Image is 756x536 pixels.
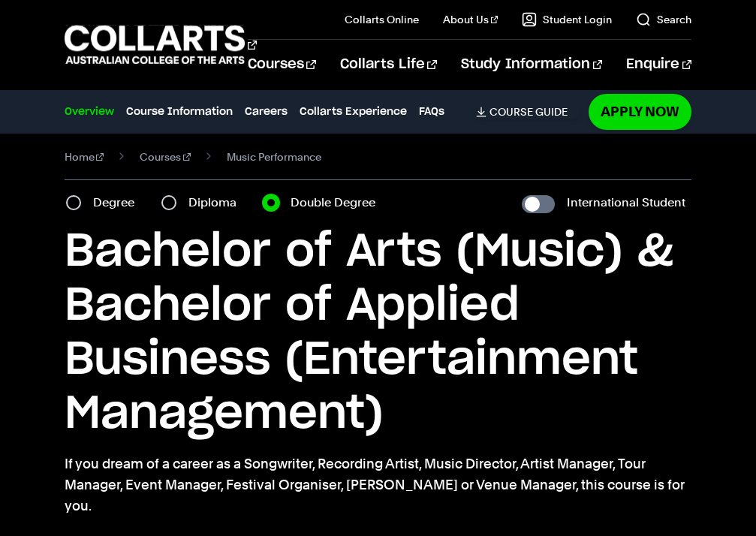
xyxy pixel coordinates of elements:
[522,12,612,27] a: Student Login
[443,12,498,27] a: About Us
[636,12,691,27] a: Search
[65,23,210,66] div: Go to homepage
[126,104,233,120] a: Course Information
[340,40,437,89] a: Collarts Life
[140,146,191,167] a: Courses
[476,105,580,119] a: Course Guide
[245,104,288,120] a: Careers
[188,192,245,213] label: Diploma
[65,146,104,167] a: Home
[65,104,114,120] a: Overview
[345,12,419,27] a: Collarts Online
[248,40,316,89] a: Courses
[419,104,444,120] a: FAQs
[93,192,143,213] label: Degree
[589,94,691,129] a: Apply Now
[65,453,692,516] p: If you dream of a career as a Songwriter, Recording Artist, Music Director, Artist Manager, Tour ...
[227,146,321,167] span: Music Performance
[567,192,685,213] label: International Student
[291,192,384,213] label: Double Degree
[626,40,691,89] a: Enquire
[65,225,692,441] h1: Bachelor of Arts (Music) & Bachelor of Applied Business (Entertainment Management)
[461,40,602,89] a: Study Information
[300,104,407,120] a: Collarts Experience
